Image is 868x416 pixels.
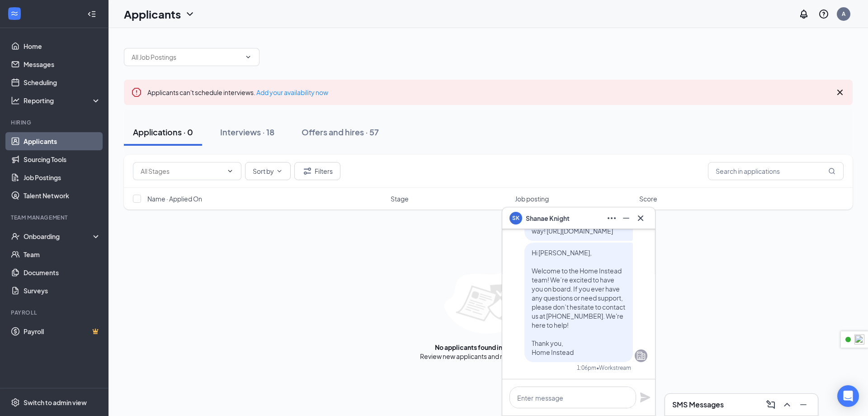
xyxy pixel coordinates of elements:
svg: Minimize [798,399,809,410]
svg: Filter [302,166,313,177]
button: Minimize [796,397,811,412]
div: A [842,10,845,18]
div: Review new applicants and manage next steps [420,352,557,361]
svg: Plane [640,392,651,403]
button: Filter Filters [294,162,340,180]
a: Add your availability now [256,88,328,96]
button: Cross [633,211,648,225]
a: Scheduling [24,73,101,91]
div: 1:06pm [577,364,596,372]
span: Hi [PERSON_NAME], Welcome to the Home Instead team! We’re excited to have you on board. If you ev... [532,249,625,356]
button: Minimize [619,211,633,225]
input: All Job Postings [132,52,241,62]
input: Search in applications [708,162,844,180]
svg: Cross [635,213,646,224]
div: Offers and hires · 57 [302,126,379,138]
div: No applicants found in applications [435,343,542,352]
div: Onboarding [24,232,93,241]
div: Switch to admin view [24,398,87,407]
div: Interviews · 18 [220,126,274,138]
a: Applicants [24,132,101,150]
svg: Settings [11,398,20,407]
a: Surveys [24,282,101,300]
svg: ChevronDown [184,9,195,19]
h3: SMS Messages [672,400,724,410]
button: Sort byChevronDown [245,162,291,180]
a: Team [24,245,101,263]
svg: Collapse [87,10,96,19]
span: Name · Applied On [147,194,202,203]
button: Ellipses [604,211,619,225]
div: Team Management [11,214,99,221]
svg: Company [636,350,646,361]
span: Job posting [515,194,549,203]
span: Shanae Knight [526,213,570,223]
div: Open Intercom Messenger [837,385,859,407]
div: Payroll [11,309,99,316]
span: Stage [391,194,409,203]
svg: Error [131,87,142,98]
a: Job Postings [24,168,101,186]
svg: Ellipses [606,213,617,224]
span: Applicants can't schedule interviews. [147,88,328,96]
svg: UserCheck [11,232,20,241]
div: Hiring [11,119,99,126]
svg: Notifications [798,9,809,19]
a: Talent Network [24,186,101,205]
svg: ChevronDown [245,53,252,61]
svg: ComposeMessage [765,399,776,410]
button: ComposeMessage [764,397,778,412]
button: ChevronUp [780,397,794,412]
svg: Minimize [621,213,632,224]
input: All Stages [141,166,223,176]
a: Messages [24,55,101,73]
svg: QuestionInfo [818,9,829,19]
svg: Cross [835,87,845,98]
svg: ChevronDown [226,167,234,175]
svg: ChevronDown [276,167,283,175]
span: • Workstream [596,364,631,372]
a: Home [24,37,101,55]
a: Sourcing Tools [24,150,101,168]
svg: WorkstreamLogo [10,9,19,18]
svg: MagnifyingGlass [828,167,835,175]
svg: ChevronUp [782,399,793,410]
h1: Applicants [124,6,181,22]
span: Sort by [253,168,274,174]
a: Documents [24,263,101,282]
div: Reporting [24,96,101,105]
svg: Analysis [11,96,20,105]
img: empty-state [444,273,533,334]
div: Applications · 0 [133,126,193,138]
a: PayrollCrown [24,322,101,340]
